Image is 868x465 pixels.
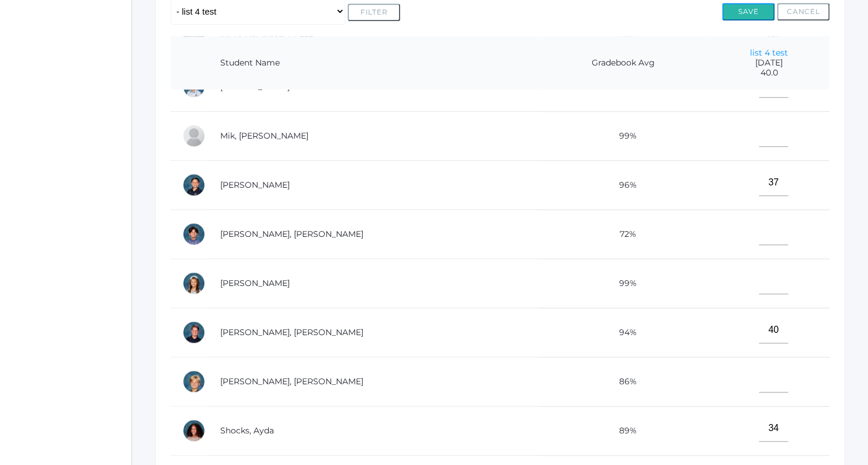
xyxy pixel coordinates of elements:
td: 99% [538,259,709,308]
th: Gradebook Avg [538,36,709,90]
a: [PERSON_NAME], [PERSON_NAME] [220,327,363,337]
div: Ryder Roberts [182,321,206,344]
span: [DATE] [720,58,818,68]
button: Cancel [777,3,829,20]
a: [PERSON_NAME] [220,278,290,288]
a: [PERSON_NAME] [220,180,290,190]
button: Save [722,3,775,20]
div: Hudson Purser [182,222,206,246]
td: 89% [538,406,709,455]
td: 86% [538,357,709,406]
button: Filter [348,4,400,21]
span: 40.0 [720,68,818,78]
td: 99% [538,111,709,160]
a: Shocks, Ayda [220,425,274,436]
div: Reagan Reynolds [182,271,206,295]
div: Aiden Oceguera [182,173,206,197]
a: Mik, [PERSON_NAME] [220,130,308,141]
div: Ayda Shocks [182,419,206,442]
div: Hadley Mik [182,124,206,147]
td: 96% [538,160,709,209]
td: 72% [538,209,709,259]
th: Student Name [209,36,538,90]
a: [PERSON_NAME], [PERSON_NAME] [220,229,363,239]
a: [PERSON_NAME], [PERSON_NAME] [220,376,363,387]
td: 94% [538,308,709,357]
a: list 4 test [750,47,788,58]
div: Levi Sergey [182,370,206,393]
